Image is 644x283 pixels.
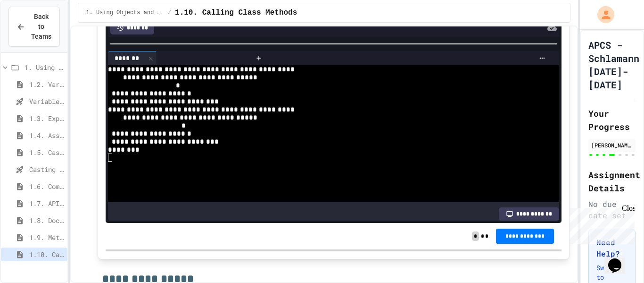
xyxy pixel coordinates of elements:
span: 1.9. Method Signatures [29,232,64,242]
span: 1.3. Expressions and Output [New] [29,113,64,123]
span: Variables and Data Types - Quiz [29,96,64,106]
iframe: chat widget [604,245,635,274]
div: Chat with us now!Close [4,4,65,60]
span: 1. Using Objects and Methods [86,9,164,17]
span: 1.10. Calling Class Methods [29,249,64,259]
div: My Account [587,4,617,26]
span: 1.7. APIs and Libraries [29,198,64,208]
span: 1.8. Documentation with Comments and Preconditions [29,215,64,225]
span: 1.5. Casting and Ranges of Values [29,147,64,157]
span: Back to Teams [31,12,52,42]
span: Casting and Ranges of variables - Quiz [29,164,64,174]
div: [PERSON_NAME] [591,141,633,149]
span: / [168,9,171,17]
h1: APCS - Schlamann [DATE]-[DATE] [588,38,639,91]
span: 1. Using Objects and Methods [25,62,64,72]
h2: Your Progress [588,107,636,133]
span: 1.6. Compound Assignment Operators [29,181,64,191]
span: 1.4. Assignment and Input [29,130,64,140]
iframe: chat widget [566,204,635,244]
h3: Need Help? [596,237,627,259]
button: Back to Teams [8,7,60,47]
span: 1.2. Variables and Data Types [29,79,64,89]
div: No due date set [588,198,636,221]
span: 1.10. Calling Class Methods [175,7,297,18]
h2: Assignment Details [588,168,636,195]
